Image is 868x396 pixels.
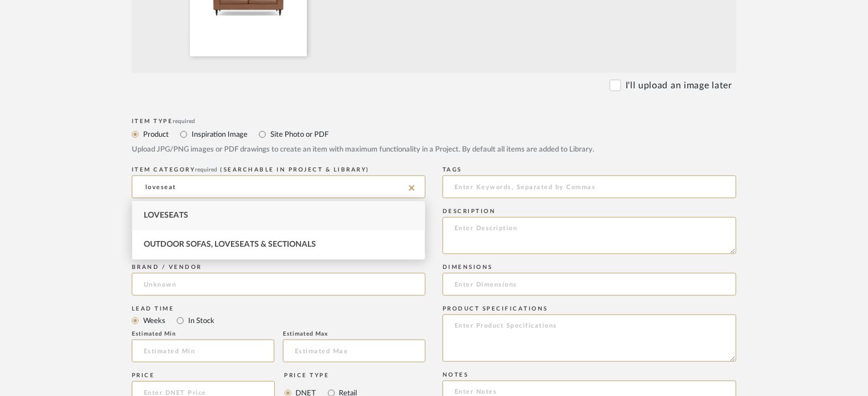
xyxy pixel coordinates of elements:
[443,305,736,312] div: Product Specifications
[443,208,736,215] div: Description
[443,166,736,173] div: Tags
[132,330,274,337] div: Estimated Min
[196,167,218,173] span: required
[221,167,370,173] span: (Searchable in Project & Library)
[132,166,425,173] div: ITEM CATEGORY
[132,273,425,296] input: Unknown
[283,330,425,337] div: Estimated Max
[132,118,736,125] div: Item Type
[187,315,214,327] label: In Stock
[190,128,248,141] label: Inspiration Image
[144,240,316,248] span: Outdoor Sofas, Loveseats & Sectionals
[285,372,358,379] div: Price Type
[142,315,165,327] label: Weeks
[132,305,425,312] div: Lead Time
[132,313,425,328] mat-radio-group: Select item type
[443,264,736,271] div: Dimensions
[443,371,736,378] div: Notes
[173,119,196,124] span: required
[443,175,736,198] input: Enter Keywords, Separated by Commas
[132,264,425,271] div: Brand / Vendor
[144,211,188,219] span: Loveseats
[626,79,732,92] label: I'll upload an image later
[283,340,425,362] input: Estimated Max
[269,128,328,141] label: Site Photo or PDF
[142,128,169,141] label: Product
[132,340,274,362] input: Estimated Min
[132,372,275,379] div: Price
[132,144,736,156] div: Upload JPG/PNG images or PDF drawings to create an item with maximum functionality in a Project. ...
[132,127,736,141] mat-radio-group: Select item type
[132,175,425,198] input: Type a category to search and select
[443,273,736,296] input: Enter Dimensions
